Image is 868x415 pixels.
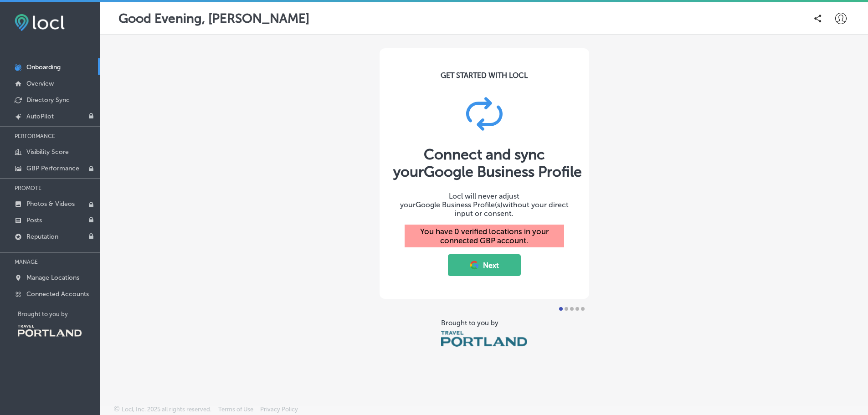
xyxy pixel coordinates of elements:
p: Brought to you by [18,311,100,318]
img: Travel Portland [18,325,82,337]
p: Manage Locations [26,274,79,282]
p: Connected Accounts [26,290,89,298]
p: AutoPilot [26,113,54,120]
p: Visibility Score [26,148,69,156]
img: Travel Portland [441,331,527,347]
p: Good Evening, [PERSON_NAME] [118,11,309,26]
p: Onboarding [26,63,61,71]
p: Directory Sync [26,96,70,104]
span: Google Business Profile [424,163,582,180]
p: GBP Performance [26,164,79,172]
p: Overview [26,80,54,87]
div: Connect and sync your [393,146,575,180]
div: Brought to you by [441,319,527,327]
button: Next [448,254,521,276]
div: You have 0 verified locations in your connected GBP account. [405,225,564,247]
p: Posts [26,216,42,224]
span: Google Business Profile(s) [416,200,503,209]
p: Photos & Videos [26,200,75,208]
div: GET STARTED WITH LOCL [441,71,528,80]
p: Locl, Inc. 2025 all rights reserved. [122,406,211,413]
div: Locl will never adjust your without your direct input or consent. [393,192,575,218]
p: Reputation [26,233,58,241]
img: fda3e92497d09a02dc62c9cd864e3231.png [15,14,65,31]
